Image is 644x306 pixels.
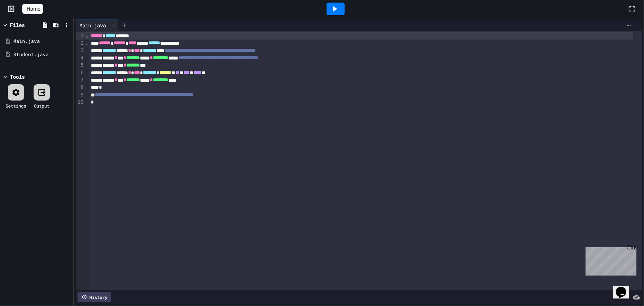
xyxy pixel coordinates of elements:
[76,76,85,84] div: 7
[13,51,71,58] div: Student.java
[10,21,25,29] div: Files
[78,292,111,302] div: History
[613,276,637,299] iframe: chat widget
[76,32,85,40] div: 1
[27,5,40,13] span: Home
[76,20,119,31] div: Main.java
[3,3,51,47] div: Chat with us now!Close
[76,91,85,99] div: 9
[85,40,89,46] span: Fold line
[76,69,85,76] div: 6
[22,4,43,14] a: Home
[583,244,637,276] iframe: chat widget
[76,62,85,69] div: 5
[85,33,89,38] span: Fold line
[6,102,26,109] div: Settings
[76,21,110,29] div: Main.java
[76,40,85,47] div: 2
[76,54,85,62] div: 4
[13,38,71,45] div: Main.java
[34,102,49,109] div: Output
[76,47,85,54] div: 3
[10,73,25,81] div: Tools
[76,84,85,91] div: 8
[76,99,85,106] div: 10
